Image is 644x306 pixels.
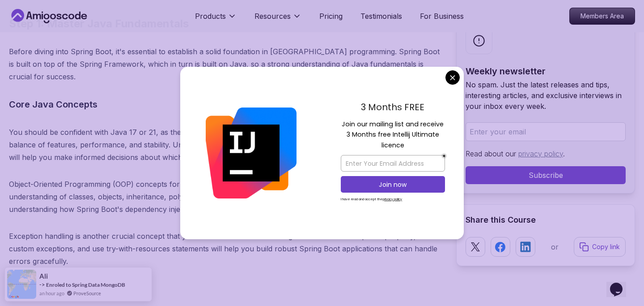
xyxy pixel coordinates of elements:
button: Products [195,11,237,29]
p: Products [195,11,226,22]
h2: Weekly newsletter [466,65,626,78]
a: privacy policy [518,149,563,158]
iframe: chat widget [606,270,635,297]
a: ProveSource [73,289,101,297]
button: Copy link [574,237,626,257]
a: Members Area [569,8,635,25]
button: Resources [254,11,301,29]
button: Subscribe [466,166,626,184]
p: Copy link [592,242,620,251]
p: No spam. Just the latest releases and tips, interesting articles, and exclusive interviews in you... [466,79,626,112]
p: Before diving into Spring Boot, it's essential to establish a solid foundation in [GEOGRAPHIC_DAT... [9,45,442,83]
a: Enroled to Spring Data MongoDB [46,281,125,288]
p: Object-Oriented Programming (OOP) concepts form the foundation of Java development. You should ha... [9,178,442,215]
h2: Share this Course [466,214,626,226]
p: or [551,241,559,252]
p: Exception handling is another crucial concept that you must master. Understanding how to handle e... [9,230,442,267]
p: Members Area [570,8,635,24]
h3: Modern Java Features [9,282,442,296]
span: -> [39,281,45,288]
a: Testimonials [360,11,402,22]
p: Read about our . [466,148,626,159]
h3: Core Java Concepts [9,97,442,112]
a: For Business [420,11,464,22]
span: ali [39,272,48,280]
p: Resources [254,11,291,22]
span: an hour ago [39,289,64,297]
p: You should be confident with Java 17 or 21, as these are the current Long Term Support (LTS) vers... [9,126,442,164]
input: Enter your email [466,122,626,141]
a: Pricing [319,11,343,22]
img: provesource social proof notification image [7,270,36,299]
